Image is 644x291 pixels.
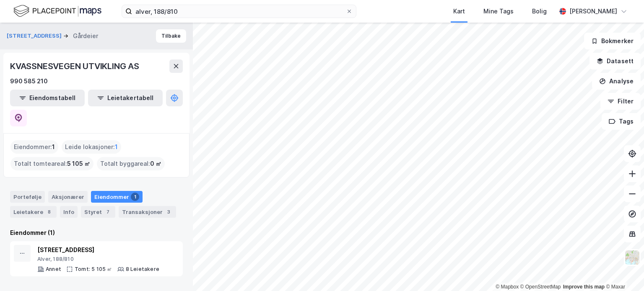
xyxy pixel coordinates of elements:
[150,159,161,169] span: 0 ㎡
[10,140,58,154] div: Eiendommer :
[37,245,159,255] div: [STREET_ADDRESS]
[62,140,121,154] div: Leide lokasjoner :
[67,159,90,169] span: 5 105 ㎡
[483,6,514,16] div: Mine Tags
[584,33,641,49] button: Bokmerker
[520,284,561,290] a: OpenStreetMap
[453,6,465,16] div: Kart
[115,142,118,152] span: 1
[10,206,57,218] div: Leietakere
[81,206,115,218] div: Styret
[600,93,641,110] button: Filter
[10,157,93,170] div: Totalt tomteareal :
[45,208,53,216] div: 8
[126,266,159,273] div: 8 Leietakere
[164,208,173,216] div: 3
[48,191,88,203] div: Aksjonærer
[563,284,605,290] a: Improve this map
[624,250,640,265] img: Z
[119,206,176,218] div: Transaksjoner
[60,206,78,218] div: Info
[104,208,112,216] div: 7
[10,59,141,73] div: KVASSNESVEGEN UTVIKLING AS
[602,251,644,291] div: Kontrollprogram for chat
[10,191,45,203] div: Portefølje
[589,53,641,70] button: Datasett
[496,284,519,290] a: Mapbox
[10,90,85,106] button: Eiendomstabell
[10,228,183,238] div: Eiendommer (1)
[7,32,63,40] button: [STREET_ADDRESS]
[10,76,48,86] div: 990 585 210
[13,4,101,18] img: logo.f888ab2527a4732fd821a326f86c7f29.svg
[52,142,55,152] span: 1
[91,191,143,203] div: Eiendommer
[97,157,165,170] div: Totalt byggareal :
[602,113,641,130] button: Tags
[131,193,139,201] div: 1
[37,256,159,263] div: Alver, 188/810
[75,266,112,273] div: Tomt: 5 105 ㎡
[88,90,163,106] button: Leietakertabell
[592,73,641,90] button: Analyse
[569,6,617,16] div: [PERSON_NAME]
[156,29,186,43] button: Tilbake
[46,266,61,273] div: Annet
[132,5,346,18] input: Søk på adresse, matrikkel, gårdeiere, leietakere eller personer
[602,251,644,291] iframe: Chat Widget
[532,6,547,16] div: Bolig
[73,31,98,41] div: Gårdeier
